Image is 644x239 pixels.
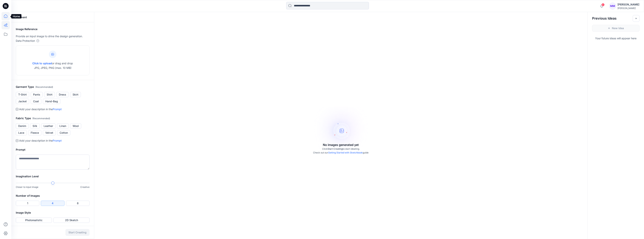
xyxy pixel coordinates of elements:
[16,92,29,97] button: T-Shirt
[70,92,81,97] button: Skirt
[323,143,359,147] p: No images generated yet
[19,107,62,112] p: Add your description in the
[16,116,90,121] h2: Fabric Type
[70,123,81,129] button: Wool
[16,99,29,104] button: Jacket
[16,85,90,89] h2: Garment Type
[16,193,90,198] h2: Number of Images
[16,185,38,189] p: Closer to input image
[32,62,52,65] span: Click to upload
[16,123,29,129] button: Denim
[617,7,639,10] div: [PERSON_NAME]
[16,218,52,223] button: Photorealistic
[633,15,639,22] button: Toggle idea bar
[16,201,39,206] button: 1
[588,35,644,41] p: Your future ideas will appear here
[16,147,90,152] h2: Prompt
[43,130,56,135] button: Velvet
[31,99,41,104] button: Coat
[313,147,369,155] p: Click to start ideating. Check out our guide
[53,139,62,142] a: Prompt
[30,123,40,129] button: Silk
[16,27,90,31] h2: Image Reference
[16,210,90,215] h2: Image Style
[602,3,605,6] span: 6
[32,61,73,70] p: or drag and drop JPG, JPEG, PNG (max. 10 MB)
[44,92,55,97] button: Shirt
[16,34,90,39] p: Provide an input image to drive the design generation.
[328,151,363,154] a: Getting Started with Sketchbook
[66,201,90,206] button: 8
[592,16,617,21] h2: Previous Ideas
[53,218,90,223] button: 2D Sketch
[19,138,62,143] p: Add your description in the
[57,130,70,135] button: Cotton
[16,39,35,43] p: Data Protection
[328,147,343,150] span: Start Creating
[80,185,90,189] p: Creative
[16,174,90,179] h2: Imagination Level
[28,130,41,135] button: Fleece
[31,92,43,97] button: Pants
[617,2,639,7] div: [PERSON_NAME]
[43,99,60,104] button: Hand-Bag
[41,201,64,206] button: 4
[57,123,69,129] button: Linen
[41,123,55,129] button: Leather
[32,117,50,120] span: ( Recommended )
[53,108,62,111] a: Prompt
[56,92,69,97] button: Dress
[16,130,27,135] button: Lace
[609,3,616,9] div: MM
[35,86,53,88] span: ( Recommended )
